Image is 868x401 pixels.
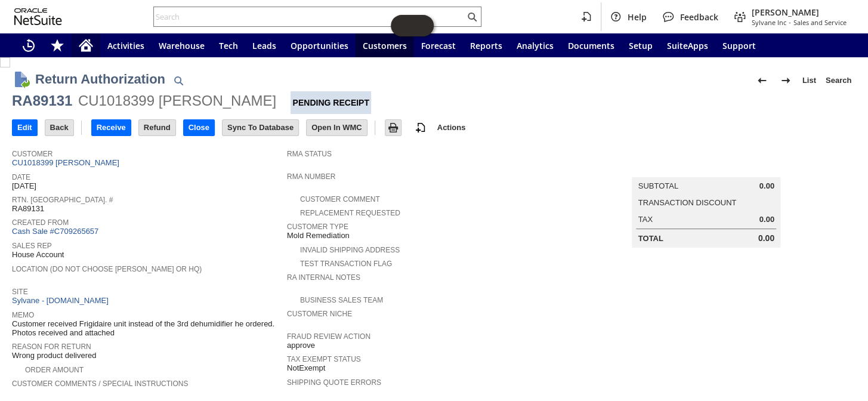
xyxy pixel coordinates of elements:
span: NotExempt [287,363,325,373]
a: Customer Comment [300,195,380,203]
a: Opportunities [283,33,356,57]
div: CU1018399 [PERSON_NAME] [78,91,276,110]
span: Opportunities [291,40,348,51]
a: Customer Comments / Special Instructions [12,380,188,388]
input: Back [45,120,73,135]
a: RA Internal Notes [287,273,360,282]
a: Documents [561,33,622,57]
a: Subtotal [638,181,678,190]
span: Activities [107,40,144,51]
a: Support [715,33,763,57]
img: add-record.svg [413,121,428,135]
span: Warehouse [159,40,205,51]
span: Oracle Guided Learning Widget. To move around, please hold and drag [412,15,434,36]
a: Tech [212,33,245,57]
img: Quick Find [171,73,186,88]
span: Help [628,11,647,23]
a: Location (Do Not Choose [PERSON_NAME] or HQ) [12,265,202,273]
svg: Shortcuts [50,38,64,53]
input: Close [184,120,214,135]
a: RMA Status [287,150,332,158]
span: RA89131 [12,204,44,214]
a: Reason For Return [12,343,91,351]
caption: Summary [632,158,780,177]
svg: logo [14,8,62,25]
span: Documents [568,40,614,51]
a: Reports [463,33,509,57]
div: Shortcuts [43,33,72,57]
a: Transaction Discount [638,198,736,207]
iframe: Click here to launch Oracle Guided Learning Help Panel [391,15,434,36]
a: Rtn. [GEOGRAPHIC_DATA]. # [12,196,113,204]
a: Forecast [414,33,463,57]
h1: Return Authorization [35,69,165,89]
input: Receive [92,120,131,135]
a: Tax [638,215,652,224]
span: Setup [629,40,653,51]
span: Reports [470,40,502,51]
span: Tech [219,40,238,51]
a: Tax Exempt Status [287,355,361,363]
svg: Search [465,10,479,24]
a: Customer Niche [287,310,352,318]
span: Wrong product delivered [12,351,96,360]
a: Actions [433,123,471,132]
a: Sylvane - [DOMAIN_NAME] [12,296,112,305]
a: Search [821,71,856,90]
span: Analytics [517,40,554,51]
a: Order Amount [25,366,84,374]
input: Open In WMC [307,120,367,135]
a: Customer Type [287,223,348,231]
a: Fraud Review Action [287,332,370,341]
svg: Home [79,38,93,53]
a: Invalid Shipping Address [300,246,400,254]
div: Pending Receipt [291,91,370,114]
a: RMA Number [287,172,335,181]
span: approve [287,341,315,350]
input: Refund [139,120,175,135]
a: CU1018399 [PERSON_NAME] [12,158,122,167]
a: Recent Records [14,33,43,57]
a: Memo [12,311,34,319]
a: Date [12,173,30,181]
a: Business Sales Team [300,296,383,304]
input: Search [154,10,465,24]
img: Next [779,73,793,88]
span: Leads [252,40,276,51]
a: Test Transaction Flag [300,260,392,268]
span: - [789,18,791,27]
a: Activities [100,33,152,57]
span: Mold Remediation [287,231,350,240]
a: Leads [245,33,283,57]
img: Previous [755,73,769,88]
input: Print [385,120,401,135]
span: 0.00 [758,233,774,243]
span: SuiteApps [667,40,708,51]
span: Customers [363,40,407,51]
a: Warehouse [152,33,212,57]
input: Sync To Database [223,120,298,135]
span: 0.00 [759,215,774,224]
span: Customer received Frigidaire unit instead of the 3rd dehumidifier he ordered. Photos received and... [12,319,281,338]
a: SuiteApps [660,33,715,57]
a: Setup [622,33,660,57]
svg: Recent Records [21,38,36,53]
div: RA89131 [12,91,72,110]
a: Analytics [509,33,561,57]
a: Home [72,33,100,57]
input: Edit [13,120,37,135]
span: Sales and Service [793,18,847,27]
a: Customers [356,33,414,57]
a: Cash Sale #C709265657 [12,227,98,236]
span: Sylvane Inc [752,18,786,27]
span: [DATE] [12,181,36,191]
a: Sales Rep [12,242,52,250]
span: House Account [12,250,64,260]
img: Print [386,121,400,135]
a: Customer [12,150,52,158]
a: Replacement Requested [300,209,400,217]
span: Support [722,40,756,51]
span: 0.00 [759,181,774,191]
a: Total [638,234,663,243]
a: Created From [12,218,69,227]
